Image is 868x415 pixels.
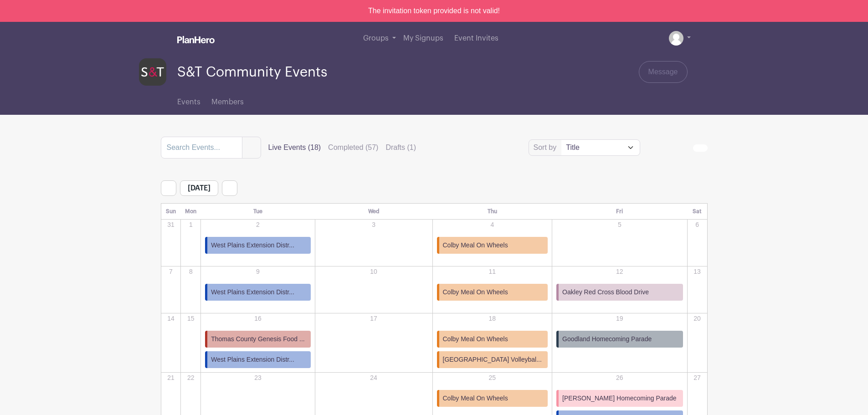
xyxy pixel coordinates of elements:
span: [DATE] [180,180,218,196]
span: Members [211,98,244,106]
span: Colby Meal On Wheels [443,241,508,250]
p: 3 [316,220,432,230]
p: 2 [201,220,314,230]
p: 22 [181,373,200,383]
th: Tue [201,204,315,220]
span: Colby Meal On Wheels [443,287,508,297]
a: Colby Meal On Wheels [437,331,548,348]
p: 23 [201,373,314,383]
img: default-ce2991bfa6775e67f084385cd625a349d9dcbb7a52a09fb2fda1e96e2d18dcdb.png [669,31,683,46]
span: Event Invites [454,35,498,42]
span: Message [648,67,678,77]
input: Search Events... [161,137,242,159]
th: Fri [552,204,687,220]
p: 24 [316,373,432,383]
th: Sun [161,204,181,220]
a: Event Invites [451,22,502,55]
label: Completed (57) [328,142,378,153]
label: Sort by [534,142,560,153]
p: 15 [181,314,200,323]
p: 19 [553,314,686,323]
p: 10 [316,267,432,277]
a: West Plains Extension Distr... [205,351,310,368]
a: [GEOGRAPHIC_DATA] Volleybal... [437,351,548,368]
a: Goodland Homecoming Parade [556,331,683,348]
th: Sat [687,204,707,220]
p: 17 [316,314,432,323]
p: 5 [553,220,686,230]
div: order and view [662,144,708,152]
img: logo_white-6c42ec7e38ccf1d336a20a19083b03d10ae64f83f12c07503d8b9e83406b4c7d.svg [177,36,215,43]
p: 25 [433,373,552,383]
a: Colby Meal On Wheels [437,237,548,254]
span: My Signups [403,35,443,42]
a: [PERSON_NAME] Homecoming Parade [556,390,683,407]
a: Groups [360,22,400,55]
label: Drafts (1) [385,142,416,153]
span: West Plains Extension Distr... [211,355,294,364]
p: 9 [201,267,314,277]
div: filters [268,142,424,153]
a: Events [177,86,200,115]
span: West Plains Extension Distr... [211,241,294,250]
p: 8 [181,267,200,277]
a: Members [211,86,244,115]
p: 13 [688,267,707,277]
span: [PERSON_NAME] Homecoming Parade [562,394,677,403]
label: Live Events (18) [268,142,321,153]
span: Colby Meal On Wheels [443,394,508,403]
th: Thu [432,204,552,220]
span: Goodland Homecoming Parade [562,334,652,344]
p: 6 [688,220,707,230]
th: Wed [315,204,432,220]
a: Message [639,61,688,83]
p: 4 [433,220,552,230]
p: 14 [162,314,180,323]
p: 26 [553,373,686,383]
a: Colby Meal On Wheels [437,284,548,301]
p: 11 [433,267,552,277]
a: Colby Meal On Wheels [437,390,548,407]
p: 1 [181,220,200,230]
a: West Plains Extension Distr... [205,284,310,301]
span: Oakley Red Cross Blood Drive [562,287,649,297]
span: S&T Community Events [177,65,327,80]
span: West Plains Extension Distr... [211,287,294,297]
p: 21 [162,373,180,383]
a: Thomas County Genesis Food ... [205,331,310,348]
a: West Plains Extension Distr... [205,237,310,254]
span: Events [177,98,200,106]
p: 18 [433,314,552,323]
span: Groups [363,35,389,42]
span: Thomas County Genesis Food ... [211,334,304,344]
p: 27 [688,373,707,383]
p: 12 [553,267,686,277]
span: Colby Meal On Wheels [443,334,508,344]
a: Oakley Red Cross Blood Drive [556,284,683,301]
p: 16 [201,314,314,323]
img: s-and-t-logo-planhero.png [139,58,166,86]
a: My Signups [400,22,447,55]
span: [GEOGRAPHIC_DATA] Volleybal... [443,355,542,364]
th: Mon [181,204,201,220]
p: 31 [162,220,180,230]
p: 20 [688,314,707,323]
p: 7 [162,267,180,277]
